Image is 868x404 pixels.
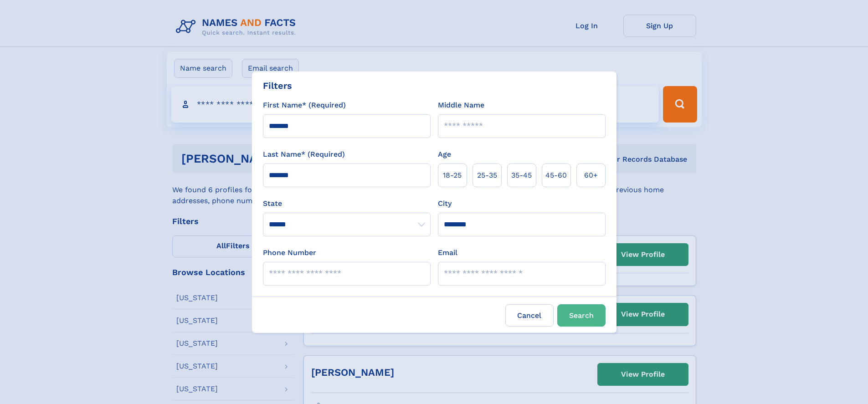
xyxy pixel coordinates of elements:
label: Last Name* (Required) [263,149,345,160]
label: Cancel [505,304,554,327]
label: Phone Number [263,247,316,258]
label: City [438,198,452,209]
label: Age [438,149,451,160]
div: Filters [263,79,292,92]
label: Email [438,247,457,258]
label: Middle Name [438,100,484,111]
button: Search [557,304,606,327]
label: First Name* (Required) [263,100,346,111]
span: 60+ [584,170,598,181]
span: 35‑45 [511,170,532,181]
span: 45‑60 [545,170,567,181]
label: State [263,198,431,209]
span: 18‑25 [443,170,462,181]
span: 25‑35 [477,170,497,181]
